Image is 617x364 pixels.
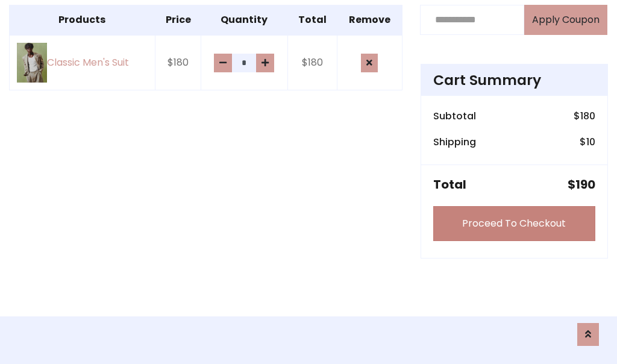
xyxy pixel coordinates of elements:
[433,136,476,148] h6: Shipping
[575,176,595,193] span: 190
[287,5,337,35] th: Total
[586,135,595,149] span: 10
[433,72,595,89] h4: Cart Summary
[580,136,595,148] h6: $
[580,109,595,123] span: 180
[433,206,595,241] a: Proceed To Checkout
[568,177,595,192] h5: $
[337,5,402,35] th: Remove
[10,5,155,35] th: Products
[574,110,595,122] h6: $
[155,5,201,35] th: Price
[155,35,201,90] td: $180
[287,35,337,90] td: $180
[433,177,466,192] h5: Total
[201,5,287,35] th: Quantity
[524,5,607,35] button: Apply Coupon
[17,43,148,83] a: Classic Men's Suit
[433,110,476,122] h6: Subtotal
